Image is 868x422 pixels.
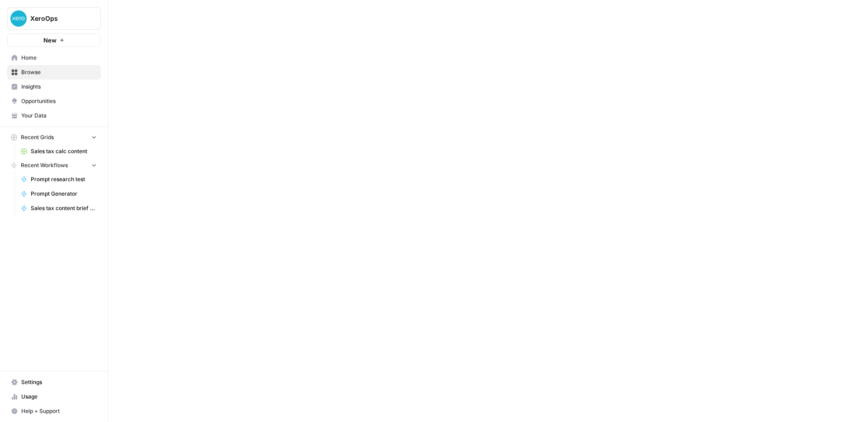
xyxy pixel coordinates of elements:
[7,108,101,123] a: Your Data
[7,375,101,389] a: Settings
[31,147,97,155] span: Sales tax calc content
[7,131,101,144] button: Recent Grids
[21,407,97,415] span: Help + Support
[7,51,101,65] a: Home
[21,68,97,76] span: Browse
[21,112,97,120] span: Your Data
[30,14,85,23] span: XeroOps
[21,378,97,386] span: Settings
[10,10,27,27] img: XeroOps Logo
[17,187,101,201] a: Prompt Generator
[17,201,101,216] a: Sales tax content brief generator
[31,175,97,183] span: Prompt research test
[7,7,101,30] button: Workspace: XeroOps
[17,172,101,187] a: Prompt research test
[7,404,101,418] button: Help + Support
[21,393,97,401] span: Usage
[31,204,97,212] span: Sales tax content brief generator
[21,97,97,105] span: Opportunities
[21,133,54,141] span: Recent Grids
[21,83,97,91] span: Insights
[21,54,97,62] span: Home
[7,94,101,108] a: Opportunities
[21,161,68,169] span: Recent Workflows
[7,389,101,404] a: Usage
[7,65,101,80] a: Browse
[7,159,101,172] button: Recent Workflows
[31,190,97,198] span: Prompt Generator
[43,36,57,45] span: New
[7,33,101,47] button: New
[17,144,101,159] a: Sales tax calc content
[7,80,101,94] a: Insights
